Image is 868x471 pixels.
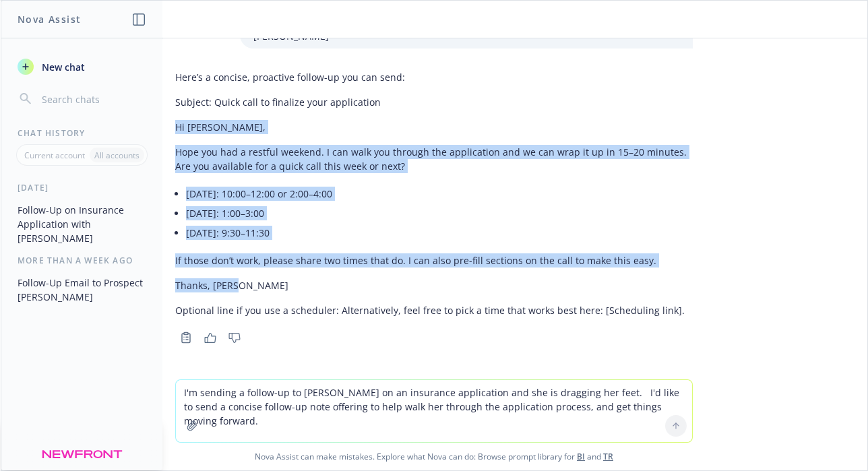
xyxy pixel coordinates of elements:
span: Nova Assist can make mistakes. Explore what Nova can do: Browse prompt library for and [6,443,862,470]
div: [DATE] [1,182,162,193]
li: [DATE]: 1:00–3:00 [186,203,693,223]
input: Search chats [39,90,146,108]
p: Subject: Quick call to finalize your application [175,95,693,109]
svg: Copy to clipboard [180,332,192,344]
a: BI [577,451,585,462]
span: New chat [39,60,85,74]
p: Here’s a concise, proactive follow-up you can send: [175,70,693,84]
div: More than a week ago [1,255,162,266]
p: Optional line if you use a scheduler: Alternatively, feel free to pick a time that works best her... [175,303,693,317]
p: All accounts [94,150,139,161]
p: Current account [24,150,85,161]
p: Hi [PERSON_NAME], [175,120,693,134]
button: Follow-Up on Insurance Application with [PERSON_NAME] [12,199,152,249]
div: Chat History [1,127,162,139]
h1: Nova Assist [18,12,81,26]
a: TR [603,451,613,462]
button: Follow-Up Email to Prospect [PERSON_NAME] [12,272,152,308]
li: [DATE]: 10:00–12:00 or 2:00–4:00 [186,184,693,203]
button: New chat [12,55,152,79]
p: Thanks, [PERSON_NAME] [175,278,693,292]
li: [DATE]: 9:30–11:30 [186,223,693,243]
button: Thumbs down [224,328,245,347]
p: If those don’t work, please share two times that do. I can also pre-fill sections on the call to ... [175,253,693,268]
p: Hope you had a restful weekend. I can walk you through the application and we can wrap it up in 1... [175,145,693,173]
